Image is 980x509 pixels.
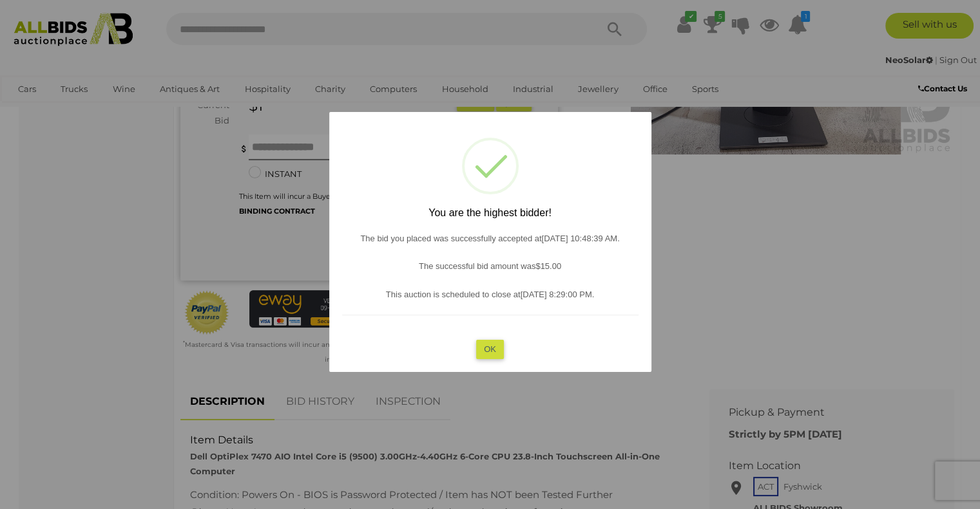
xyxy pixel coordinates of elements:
[342,231,639,246] p: The bid you placed was successfully accepted at .
[521,290,592,299] span: [DATE] 8:29:00 PM
[342,207,639,219] h2: You are the highest bidder!
[342,259,639,273] p: The successful bid amount was
[476,340,504,358] button: OK
[342,287,639,302] p: This auction is scheduled to close at .
[535,261,561,271] span: $15.00
[541,234,617,243] span: [DATE] 10:48:39 AM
